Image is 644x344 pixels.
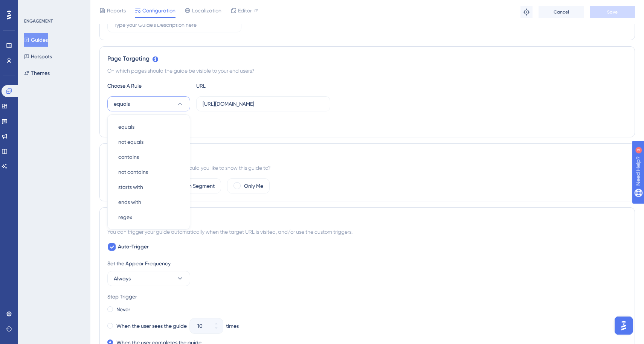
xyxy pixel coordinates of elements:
[112,134,185,149] button: not equals
[107,215,627,224] div: Trigger
[590,6,635,18] button: Save
[118,122,134,131] span: equals
[112,149,185,164] button: contains
[107,292,627,301] div: Stop Trigger
[118,198,141,207] span: ends with
[554,9,569,15] span: Cancel
[118,183,143,192] span: starts with
[24,50,52,63] button: Hotspots
[173,181,215,190] label: Custom Segment
[107,151,627,160] div: Audience Segmentation
[24,66,50,80] button: Themes
[112,195,185,210] button: ends with
[107,96,190,111] button: equals
[142,6,175,15] span: Configuration
[118,242,149,251] span: Auto-Trigger
[52,4,55,10] div: 3
[112,164,185,180] button: not contains
[24,33,48,47] button: Guides
[107,54,627,63] div: Page Targeting
[612,314,635,337] iframe: UserGuiding AI Assistant Launcher
[607,9,618,15] span: Save
[107,6,126,15] span: Reports
[244,181,263,190] label: Only Me
[107,163,627,172] div: Which segment of the audience would you like to show this guide to?
[107,271,190,286] button: Always
[114,274,131,283] span: Always
[112,119,185,134] button: equals
[107,81,190,90] div: Choose A Rule
[226,321,239,330] div: times
[112,180,185,195] button: starts with
[118,137,143,146] span: not equals
[107,227,627,236] div: You can trigger your guide automatically when the target URL is visited, and/or use the custom tr...
[18,2,47,11] span: Need Help?
[539,6,584,18] button: Cancel
[203,100,324,108] input: yourwebsite.com/path
[116,305,130,314] label: Never
[24,18,53,24] div: ENGAGEMENT
[118,213,132,222] span: regex
[114,99,130,108] span: equals
[116,321,187,330] label: When the user sees the guide
[107,66,627,75] div: On which pages should the guide be visible to your end users?
[114,21,235,29] input: Type your Guide’s Description here
[238,6,252,15] span: Editor
[196,81,279,90] div: URL
[118,152,139,161] span: contains
[107,259,627,268] div: Set the Appear Frequency
[192,6,221,15] span: Localization
[112,210,185,225] button: regex
[118,167,148,177] span: not contains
